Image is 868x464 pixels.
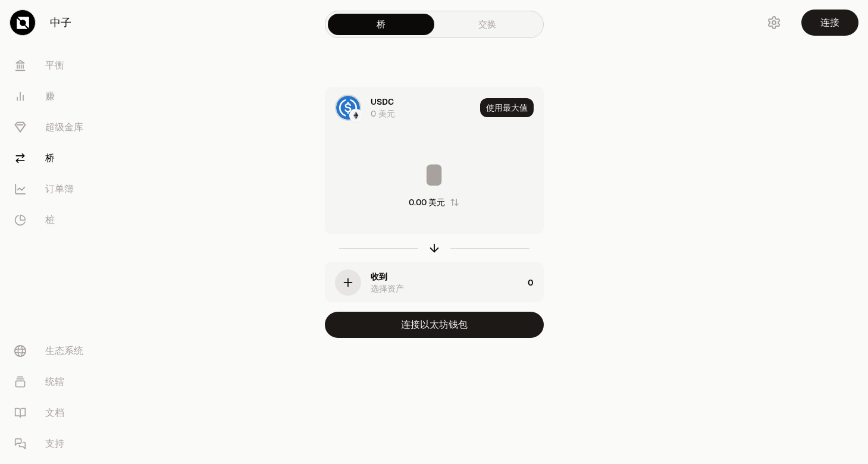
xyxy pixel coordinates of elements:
a: 桥 [328,14,434,35]
button: 连接 [801,10,858,36]
font: 支持 [45,437,64,451]
a: 文档 [5,397,129,428]
font: 赚 [45,89,55,104]
div: 选择资产 [371,283,404,294]
div: USDC 标志以太坊标志USDC0 美元 [325,87,475,128]
font: 超级金库 [45,120,83,134]
img: USDC 标志 [336,96,360,120]
font: 生态系统 [45,344,83,358]
font: 桥 [45,151,55,165]
a: 超级金库 [5,112,129,143]
font: 文档 [45,406,64,420]
div: 收到选择资产 [325,262,523,303]
a: 统辖 [5,366,129,397]
a: 赚 [5,81,129,112]
font: 平衡 [45,58,64,73]
div: 0 [528,262,543,303]
font: 订单簿 [45,182,74,196]
font: 中子 [50,14,71,31]
button: 使用最大值 [480,98,534,117]
div: USDC [371,96,394,108]
a: 桥 [5,143,129,174]
button: 收到选择资产0 [325,262,543,303]
a: 生态系统 [5,336,129,366]
font: 桩 [45,213,55,227]
font: 统辖 [45,375,64,389]
a: 支持 [5,428,129,459]
button: 0.00 美元 [409,196,459,208]
img: 以太坊标志 [350,110,361,121]
a: 平衡 [5,50,129,81]
div: 0.00 美元 [409,196,445,208]
div: 0 美元 [371,108,395,120]
button: 连接以太坊钱包 [325,312,544,338]
div: 收到 [371,271,387,283]
a: 交换 [434,14,541,35]
a: 订单簿 [5,174,129,205]
a: 桩 [5,205,129,236]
